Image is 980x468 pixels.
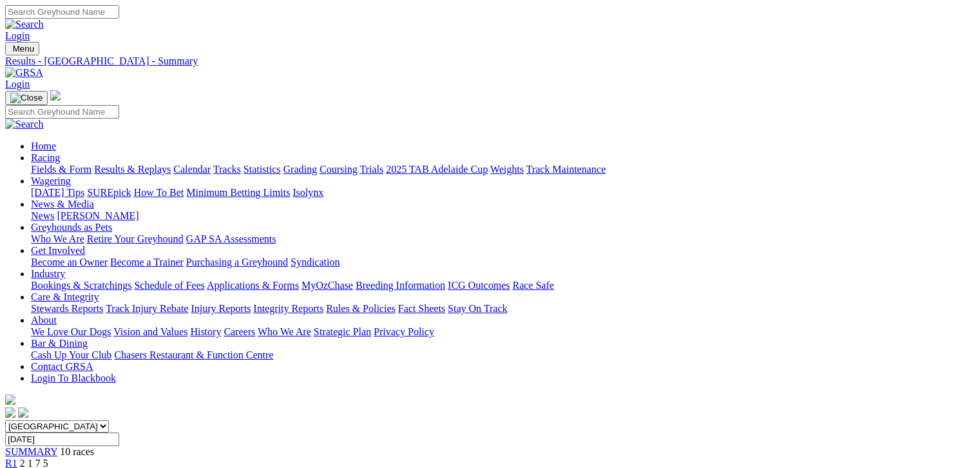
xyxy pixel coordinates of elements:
[448,303,507,314] a: Stay On Track
[5,79,30,90] a: Login
[5,395,15,405] img: logo-grsa-white.png
[302,280,353,291] a: MyOzChase
[314,326,371,337] a: Strategic Plan
[512,280,553,291] a: Race Safe
[31,257,975,268] div: Get Involved
[5,433,119,446] input: Select date
[5,55,975,67] a: Results - [GEOGRAPHIC_DATA] - Summary
[31,326,111,337] a: We Love Our Dogs
[5,407,15,418] img: facebook.svg
[5,42,39,55] button: Toggle navigation
[31,210,54,221] a: News
[31,349,975,361] div: Bar & Dining
[186,233,276,244] a: GAP SA Assessments
[224,326,255,337] a: Careers
[5,446,57,457] a: SUMMARY
[31,280,131,291] a: Bookings & Scratchings
[5,67,43,79] img: GRSA
[5,119,44,130] img: Search
[5,19,44,30] img: Search
[173,164,211,175] a: Calendar
[31,187,975,199] div: Wagering
[31,303,103,314] a: Stewards Reports
[186,257,288,268] a: Purchasing a Greyhound
[293,187,323,198] a: Isolynx
[186,187,290,198] a: Minimum Betting Limits
[57,210,139,221] a: [PERSON_NAME]
[13,44,34,54] span: Menu
[191,303,251,314] a: Injury Reports
[113,326,187,337] a: Vision and Values
[490,164,524,175] a: Weights
[526,164,606,175] a: Track Maintenance
[31,291,99,302] a: Care & Integrity
[106,303,188,314] a: Track Injury Rebate
[31,222,112,233] a: Greyhounds as Pets
[31,233,975,245] div: Greyhounds as Pets
[31,349,111,360] a: Cash Up Your Club
[31,175,71,186] a: Wagering
[31,373,116,384] a: Login To Blackbook
[31,303,975,315] div: Care & Integrity
[31,210,975,222] div: News & Media
[5,30,30,41] a: Login
[31,326,975,338] div: About
[31,338,88,349] a: Bar & Dining
[31,152,60,163] a: Racing
[244,164,281,175] a: Statistics
[5,105,119,119] input: Search
[207,280,299,291] a: Applications & Forms
[31,315,57,326] a: About
[87,233,184,244] a: Retire Your Greyhound
[374,326,434,337] a: Privacy Policy
[360,164,383,175] a: Trials
[31,280,975,291] div: Industry
[213,164,241,175] a: Tracks
[31,164,975,175] div: Racing
[134,280,204,291] a: Schedule of Fees
[18,407,28,418] img: twitter.svg
[31,257,108,268] a: Become an Owner
[60,446,94,457] span: 10 races
[448,280,510,291] a: ICG Outcomes
[283,164,317,175] a: Grading
[320,164,358,175] a: Coursing
[31,245,85,256] a: Get Involved
[31,268,65,279] a: Industry
[356,280,445,291] a: Breeding Information
[31,187,84,198] a: [DATE] Tips
[31,199,94,210] a: News & Media
[190,326,221,337] a: History
[5,91,48,105] button: Toggle navigation
[10,93,43,103] img: Close
[134,187,184,198] a: How To Bet
[94,164,171,175] a: Results & Replays
[326,303,396,314] a: Rules & Policies
[398,303,445,314] a: Fact Sheets
[5,5,119,19] input: Search
[110,257,184,268] a: Become a Trainer
[291,257,340,268] a: Syndication
[114,349,273,360] a: Chasers Restaurant & Function Centre
[258,326,311,337] a: Who We Are
[87,187,131,198] a: SUREpick
[31,233,84,244] a: Who We Are
[31,361,93,372] a: Contact GRSA
[31,164,91,175] a: Fields & Form
[31,141,56,151] a: Home
[386,164,488,175] a: 2025 TAB Adelaide Cup
[253,303,323,314] a: Integrity Reports
[50,90,61,101] img: logo-grsa-white.png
